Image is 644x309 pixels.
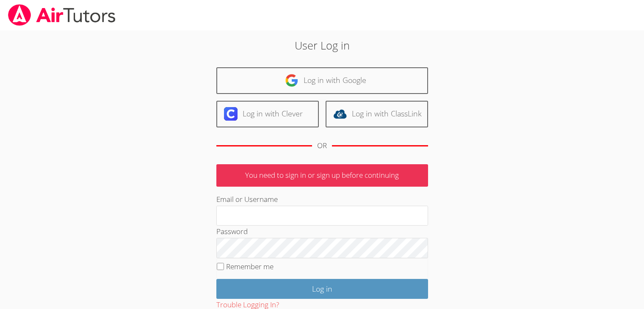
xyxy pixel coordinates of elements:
[285,74,299,87] img: google-logo-50288ca7cdecda66e5e0955fdab243c47b7ad437acaf1139b6f446037453330a.svg
[216,226,248,236] label: Password
[224,107,238,121] img: clever-logo-6eab21bc6e7a338710f1a6ff85c0baf02591cd810cc4098c63d3a4b26e2feb20.svg
[317,140,327,152] div: OR
[7,4,116,26] img: airtutors_banner-c4298cdbf04f3fff15de1276eac7730deb9818008684d7c2e4769d2f7ddbe033.png
[333,107,347,121] img: classlink-logo-d6bb404cc1216ec64c9a2012d9dc4662098be43eaf13dc465df04b49fa7ab582.svg
[216,67,428,94] a: Log in with Google
[216,194,278,204] label: Email or Username
[148,37,496,53] h2: User Log in
[226,262,274,271] label: Remember me
[216,279,428,299] input: Log in
[326,101,428,127] a: Log in with ClassLink
[216,164,428,187] p: You need to sign in or sign up before continuing
[216,101,319,127] a: Log in with Clever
